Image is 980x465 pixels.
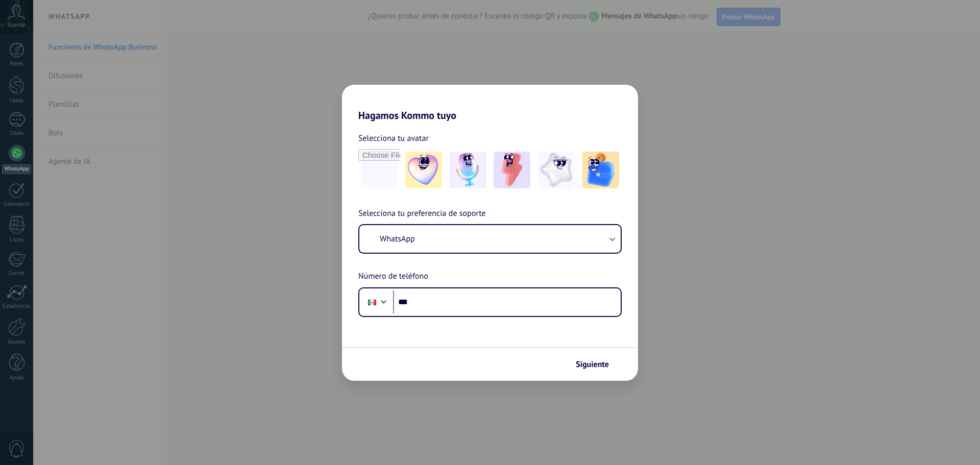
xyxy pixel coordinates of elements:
span: Número de teléfono [358,270,428,283]
button: WhatsApp [359,225,621,253]
h2: Hagamos Kommo tuyo [342,85,638,121]
img: -2.jpeg [450,152,486,188]
span: Selecciona tu avatar [358,132,429,145]
button: Siguiente [571,356,623,373]
span: Siguiente [576,361,609,368]
div: Mexico: + 52 [362,291,382,313]
img: -5.jpeg [582,152,619,188]
img: -4.jpeg [538,152,575,188]
img: -3.jpeg [494,152,530,188]
span: Selecciona tu preferencia de soporte [358,207,486,221]
span: WhatsApp [380,234,415,244]
img: -1.jpeg [405,152,442,188]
